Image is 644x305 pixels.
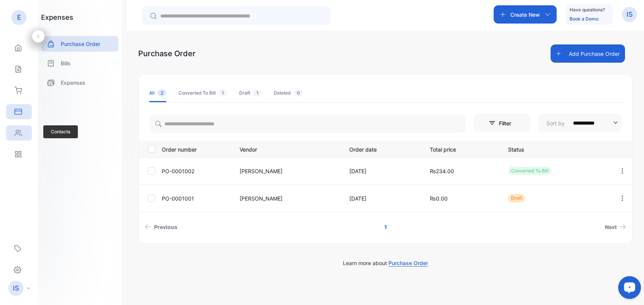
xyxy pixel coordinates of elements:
[142,220,180,234] a: Previous page
[430,168,454,174] span: ₨234.00
[162,144,230,153] p: Order number
[511,195,522,201] span: Draft
[375,220,396,234] a: Page 1 is your current page
[154,223,177,231] span: Previous
[508,144,603,153] p: Status
[430,144,492,153] p: Total price
[430,195,448,202] span: ₨0.00
[138,48,196,59] div: Purchase Order
[61,59,71,67] p: Bills
[240,194,334,202] p: [PERSON_NAME]
[349,144,414,153] p: Order date
[570,6,605,14] p: Have questions?
[17,13,21,22] p: E
[41,36,118,52] a: Purchase Order
[627,9,633,19] p: IS
[538,114,622,132] button: Sort by
[149,90,166,96] div: All
[388,260,428,267] span: Purchase Order
[605,223,617,231] span: Next
[139,220,632,234] ul: Pagination
[240,144,334,153] p: Vendor
[349,194,414,202] p: [DATE]
[138,259,633,267] p: Learn more about
[510,11,540,19] p: Create New
[551,44,625,63] button: Add Purchase Order
[294,89,303,96] span: 0
[240,167,334,175] p: [PERSON_NAME]
[253,89,262,96] span: 1
[41,55,118,71] a: Bills
[612,273,644,305] iframe: LiveChat chat widget
[511,168,548,174] span: Converted To Bill
[622,5,637,24] button: IS
[546,119,565,127] p: Sort by
[570,16,598,22] a: Book a Demo
[158,89,166,96] span: 2
[274,90,303,96] div: Deleted
[61,79,85,87] p: Expenses
[41,12,73,22] h1: expenses
[494,5,557,24] button: Create New
[13,283,19,293] p: IS
[602,220,629,234] a: Next page
[239,90,262,96] div: Draft
[219,89,227,96] span: 1
[43,125,78,138] span: Contacts
[41,75,118,90] a: Expenses
[61,40,100,48] p: Purchase Order
[349,167,414,175] p: [DATE]
[162,194,230,202] p: PO-0001001
[162,167,230,175] p: PO-0001002
[178,90,227,96] div: Converted To Bill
